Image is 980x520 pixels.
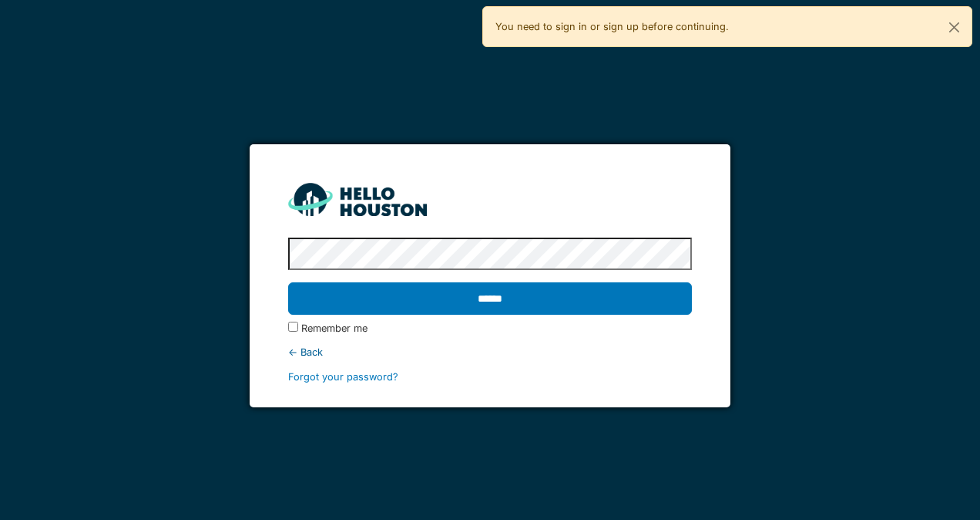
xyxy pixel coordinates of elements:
div: You need to sign in or sign up before continuing. [482,6,972,47]
label: Remember me [301,321,367,336]
img: HH_line-BYnF2_Hg.png [288,183,427,216]
a: Forgot your password? [288,371,398,383]
div: ← Back [288,345,691,360]
button: Close [937,7,972,48]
